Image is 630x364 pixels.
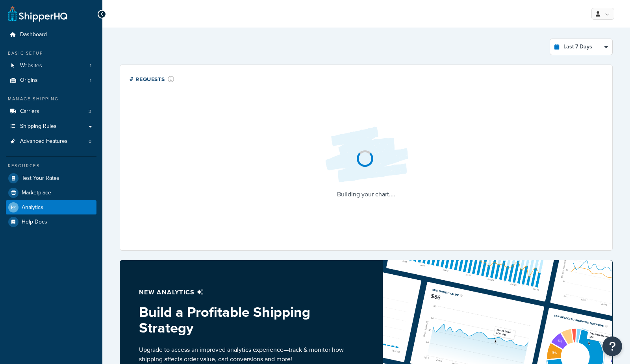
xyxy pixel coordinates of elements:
span: Marketplace [22,190,51,196]
span: 3 [89,108,91,115]
a: Shipping Rules [6,119,96,134]
a: Advanced Features0 [6,134,96,149]
span: Help Docs [22,219,47,225]
p: Building your chart.... [319,189,413,200]
div: Basic Setup [6,50,96,57]
span: 0 [89,138,91,145]
a: Analytics [6,200,96,214]
span: Dashboard [20,31,47,38]
span: 1 [90,63,91,69]
a: Origins1 [6,73,96,88]
a: Marketplace [6,186,96,200]
div: Resources [6,163,96,169]
a: Help Docs [6,215,96,229]
p: New analytics [139,287,347,298]
span: Shipping Rules [20,123,57,130]
button: Open Resource Center [602,336,622,356]
div: # Requests [130,74,174,83]
li: Advanced Features [6,134,96,149]
a: Websites1 [6,59,96,73]
a: Test Your Rates [6,171,96,185]
li: Websites [6,59,96,73]
span: 1 [90,77,91,84]
a: Dashboard [6,28,96,42]
img: Loading... [319,120,413,189]
span: Carriers [20,108,39,115]
li: Origins [6,73,96,88]
h3: Build a Profitable Shipping Strategy [139,304,347,335]
a: Carriers3 [6,104,96,119]
span: Websites [20,63,42,69]
span: Analytics [22,204,43,211]
span: Advanced Features [20,138,68,145]
p: Upgrade to access an improved analytics experience—track & monitor how shipping affects order val... [139,345,347,364]
li: Carriers [6,104,96,119]
span: Origins [20,77,38,84]
span: Test Your Rates [22,175,59,182]
div: Manage Shipping [6,96,96,102]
